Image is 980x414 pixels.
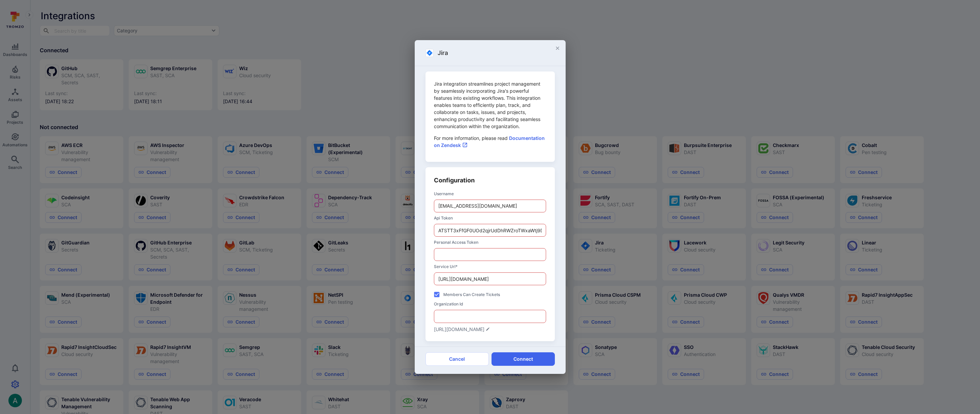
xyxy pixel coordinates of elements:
[415,40,566,66] h2: Jira
[552,43,563,54] button: close
[443,292,500,298] label: Members can create tickets
[434,215,546,221] label: api token
[434,301,546,307] label: organization id
[434,80,546,130] p: Jira integration streamlines project management by seamlessly incorporating Jira's powerful featu...
[425,352,489,366] button: Cancel
[492,352,555,366] button: Connect
[434,264,546,270] label: service url *
[434,326,490,332] span: Edit description
[434,135,546,149] p: For more information, please read
[434,176,546,185] h2: Configuration
[434,191,546,197] label: username
[434,135,545,148] a: Documentation on Zendesk
[434,239,546,245] label: Personal access token
[434,273,546,285] input: https://tromzo.atlassian.net/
